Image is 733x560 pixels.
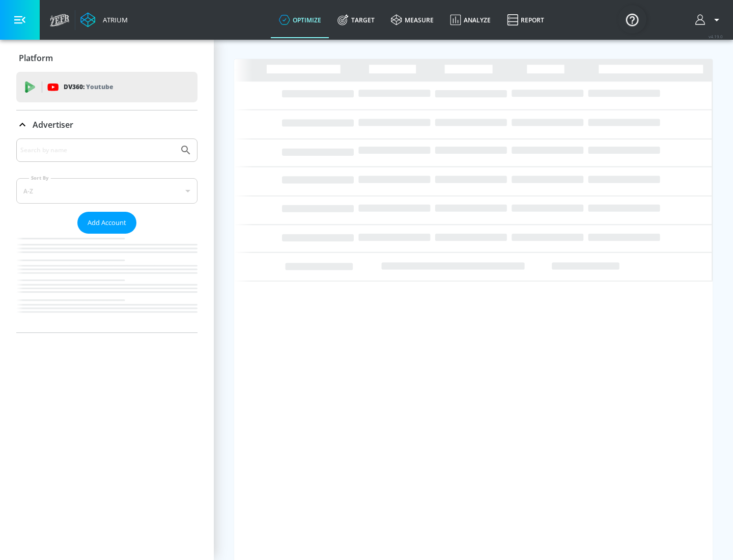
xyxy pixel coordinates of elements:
a: Report [499,2,552,38]
button: Add Account [77,212,136,234]
a: optimize [271,2,329,38]
p: Platform [19,52,53,64]
p: DV360: [64,81,113,93]
nav: list of Advertiser [16,234,198,332]
div: Atrium [99,15,128,24]
a: Target [329,2,383,38]
span: Add Account [88,217,126,229]
button: Open Resource Center [618,5,646,34]
p: Youtube [86,81,113,92]
div: Advertiser [16,138,198,332]
div: Advertiser [16,110,198,139]
div: A-Z [16,178,198,204]
input: Search by name [20,144,175,157]
label: Sort By [29,175,51,181]
a: Atrium [80,12,128,27]
a: Analyze [442,2,499,38]
div: DV360: Youtube [16,72,198,102]
p: Advertiser [33,119,73,130]
div: Platform [16,44,198,72]
span: v 4.19.0 [709,34,723,39]
a: measure [383,2,442,38]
